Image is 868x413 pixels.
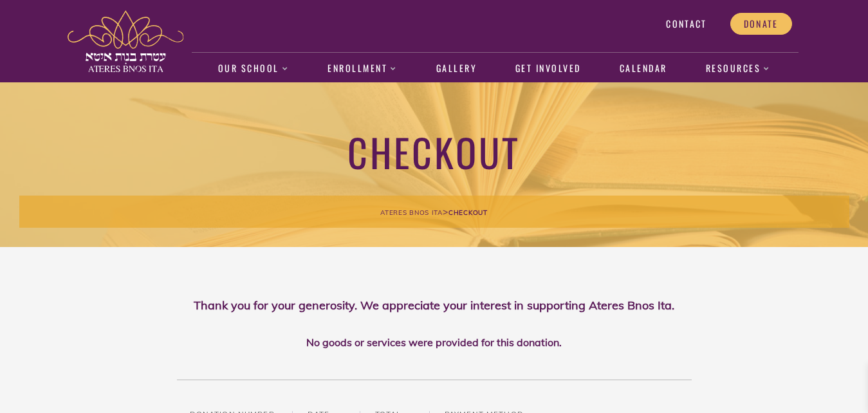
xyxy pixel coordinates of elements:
[380,208,443,217] span: Ateres Bnos Ita
[508,54,587,84] a: Get Involved
[321,54,404,84] a: Enrollment
[68,10,183,72] img: ateres
[699,54,777,84] a: Resources
[19,127,849,176] h1: Checkout
[448,208,488,217] span: Checkout
[730,13,792,35] a: Donate
[429,54,483,84] a: Gallery
[652,13,720,35] a: Contact
[744,18,779,30] span: Donate
[19,196,849,228] div: >
[177,321,692,349] h5: No goods or services were provided for this donation.
[666,18,706,30] span: Contact
[613,54,674,84] a: Calendar
[211,54,295,84] a: Our School
[380,206,443,217] a: Ateres Bnos Ita
[177,298,692,313] h4: Thank you for your generosity. We appreciate your interest in supporting Ateres Bnos Ita.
